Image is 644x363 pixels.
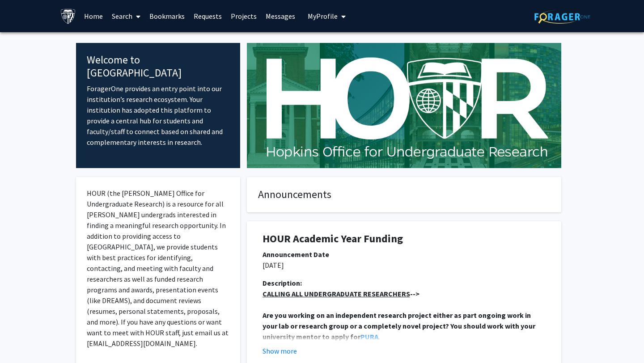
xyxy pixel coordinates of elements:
[60,8,76,24] img: Johns Hopkins University Logo
[87,83,229,148] p: ForagerOne provides an entry point into our institution’s research ecosystem. Your institution ha...
[87,54,229,80] h4: Welcome to [GEOGRAPHIC_DATA]
[263,260,546,270] p: [DATE]
[263,311,537,341] strong: Are you working on an independent research project either as part ongoing work in your lab or res...
[258,188,550,201] h4: Announcements
[189,0,226,32] a: Requests
[7,323,38,356] iframe: Chat
[261,0,300,32] a: Messages
[80,0,107,32] a: Home
[308,12,338,21] span: My Profile
[263,232,546,245] h1: HOUR Academic Year Funding
[263,289,410,298] u: CALLING ALL UNDERGRADUATE RESEARCHERS
[87,188,229,349] p: HOUR (the [PERSON_NAME] Office for Undergraduate Research) is a resource for all [PERSON_NAME] un...
[360,332,378,341] a: PURA
[263,278,546,288] div: Description:
[107,0,145,32] a: Search
[263,346,297,356] button: Show more
[263,249,546,260] div: Announcement Date
[263,289,419,298] strong: -->
[247,43,561,168] img: Cover Image
[534,10,590,24] img: ForagerOne Logo
[263,310,546,342] p: .
[226,0,261,32] a: Projects
[145,0,189,32] a: Bookmarks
